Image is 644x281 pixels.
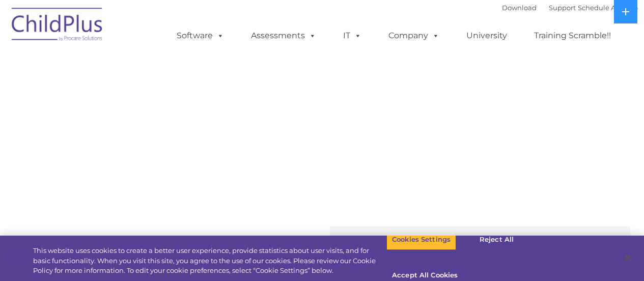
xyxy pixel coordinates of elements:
img: ChildPlus by Procare Solutions [7,1,108,52]
a: Training Scramble!! [524,25,621,46]
a: Assessments [241,25,326,46]
font: | [502,4,638,12]
a: IT [333,25,372,46]
a: University [456,25,517,46]
a: Download [502,4,537,12]
a: Software [166,25,234,46]
a: Support [549,4,576,12]
a: Schedule A Demo [578,4,638,12]
div: This website uses cookies to create a better user experience, provide statistics about user visit... [33,246,386,276]
a: Company [378,25,450,46]
button: Close [617,246,639,269]
button: Reject All [465,229,528,250]
button: Cookies Settings [386,229,456,250]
